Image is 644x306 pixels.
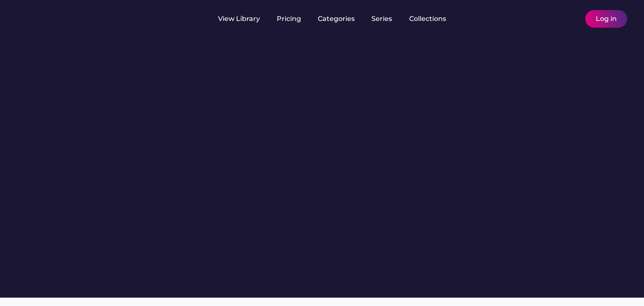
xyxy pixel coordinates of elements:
[96,14,106,24] img: yH5BAEAAAAALAAAAAABAAEAAAIBRAA7
[277,14,301,23] div: Pricing
[371,14,392,23] div: Series
[553,14,563,24] img: yH5BAEAAAAALAAAAAABAAEAAAIBRAA7
[218,14,260,23] div: View Library
[567,14,577,24] img: yH5BAEAAAAALAAAAAABAAEAAAIBRAA7
[409,14,446,23] div: Collections
[596,14,617,23] div: Log in
[318,14,355,23] div: Categories
[17,9,83,26] img: yH5BAEAAAAALAAAAAABAAEAAAIBRAA7
[318,4,329,13] div: fvck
